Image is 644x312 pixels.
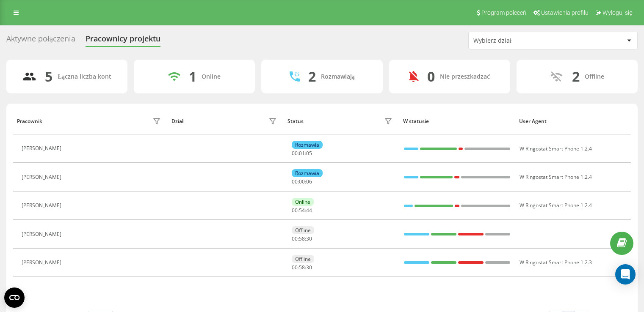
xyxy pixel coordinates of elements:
div: [PERSON_NAME] [22,231,64,237]
span: 58 [299,264,305,271]
div: 5 [45,68,53,85]
span: W Ringostat Smart Phone 1.2.4 [520,145,592,152]
div: 0 [427,68,435,85]
div: [PERSON_NAME] [22,203,64,208]
div: [PERSON_NAME] [22,145,64,151]
span: 06 [306,178,312,185]
span: Ustawienia profilu [541,9,589,16]
div: Open Intercom Messenger [615,264,636,285]
div: [PERSON_NAME] [22,260,64,265]
div: : : [292,208,312,213]
span: 00 [292,264,298,271]
div: Pracownicy projektu [86,34,160,47]
div: Nie przeszkadzać [440,73,490,80]
span: 58 [299,235,305,242]
div: Pracownik [17,118,42,124]
span: 00 [299,178,305,185]
div: Online [202,73,221,80]
span: 00 [292,150,298,157]
div: 1 [189,68,196,85]
div: Łączna liczba kont [58,73,111,80]
div: User Agent [519,118,627,124]
div: Offline [292,226,314,234]
span: W Ringostat Smart Phone 1.2.3 [520,259,592,266]
button: Open CMP widget [4,287,25,308]
span: 30 [306,235,312,242]
span: Program poleceń [481,9,526,16]
div: Online [292,198,314,206]
div: Rozmawia [292,141,323,149]
span: W Ringostat Smart Phone 1.2.4 [520,173,592,181]
div: : : [292,265,312,271]
span: 00 [292,178,298,185]
span: 05 [306,150,312,157]
span: 30 [306,264,312,271]
div: 2 [308,68,316,85]
span: 01 [299,150,305,157]
span: 00 [292,235,298,242]
div: [PERSON_NAME] [22,174,64,180]
div: : : [292,236,312,242]
div: 2 [572,68,580,85]
span: 00 [292,207,298,214]
div: Dział [171,118,183,124]
div: W statusie [403,118,511,124]
span: Wyloguj się [603,9,633,16]
div: : : [292,179,312,185]
div: : : [292,151,312,156]
div: Wybierz dział [473,37,575,44]
div: Aktywne połączenia [6,34,75,47]
span: W Ringostat Smart Phone 1.2.4 [520,202,592,209]
div: Offline [585,73,604,80]
div: Status [287,118,304,124]
span: 54 [299,207,305,214]
div: Rozmawiają [321,73,355,80]
div: Rozmawia [292,169,323,177]
div: Offline [292,255,314,263]
span: 44 [306,207,312,214]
